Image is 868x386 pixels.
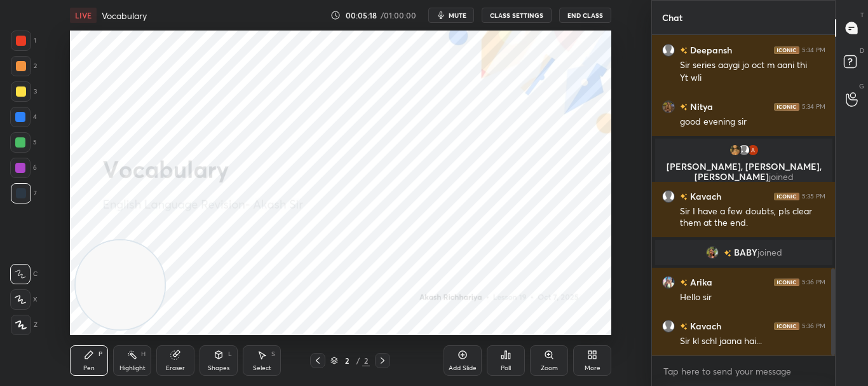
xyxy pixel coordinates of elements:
[680,72,825,85] div: Yt wli
[662,190,675,203] img: default.png
[428,8,474,23] button: mute
[662,276,675,289] img: 6b0cf048ee5e4ed594cfb91ab23eeb26.jpg
[860,46,864,55] p: D
[860,10,864,20] p: T
[859,81,864,91] p: G
[723,250,731,257] img: no-rating-badge.077c3623.svg
[10,289,37,310] div: X
[680,47,688,54] img: no-rating-badge.077c3623.svg
[705,246,718,259] img: 5b10d5499b0c4dd6861b26e298f0b63c.jpg
[585,365,600,371] div: More
[119,365,146,371] div: Highlight
[10,264,37,284] div: C
[662,44,675,57] img: default.png
[208,365,229,371] div: Shapes
[11,31,36,51] div: 1
[768,170,793,183] span: joined
[271,351,275,357] div: S
[70,8,97,23] div: LIVE
[652,1,693,34] p: Chat
[10,132,37,153] div: 5
[680,104,688,111] img: no-rating-badge.077c3623.svg
[680,193,688,200] img: no-rating-badge.077c3623.svg
[774,322,799,330] img: iconic-dark.1390631f.png
[10,107,37,127] div: 4
[774,46,799,54] img: iconic-dark.1390631f.png
[98,351,102,357] div: P
[746,144,759,156] img: 3
[774,279,799,286] img: iconic-dark.1390631f.png
[680,116,825,128] div: good evening sir
[688,319,721,333] h6: Kavach
[802,103,825,111] div: 5:34 PM
[652,35,836,355] div: grid
[802,46,825,54] div: 5:34 PM
[680,335,825,348] div: Sir kl schl jaana hai...
[688,100,713,113] h6: Nitya
[356,357,360,364] div: /
[802,322,825,330] div: 5:36 PM
[11,315,37,335] div: Z
[11,81,37,102] div: 3
[688,43,732,57] h6: Deepansh
[449,365,477,371] div: Add Slide
[102,10,147,22] h4: Vocabulary
[253,365,271,371] div: Select
[341,357,353,364] div: 2
[688,275,712,289] h6: Arika
[501,365,511,371] div: Poll
[802,193,825,200] div: 5:35 PM
[141,351,146,357] div: H
[680,291,825,304] div: Hello sir
[559,8,611,23] button: End Class
[737,144,750,156] img: default.png
[680,205,825,230] div: Sir I have a few doubts, pls clear them at the end.
[728,144,741,156] img: 2a1175db79794c59bd0fa453b449744b.jpg
[802,279,825,286] div: 5:36 PM
[228,351,232,357] div: L
[10,158,37,178] div: 6
[662,100,675,113] img: c0a13ec32c104bb690ff4ca006280946.jpg
[11,56,37,76] div: 2
[680,279,688,286] img: no-rating-badge.077c3623.svg
[680,59,825,72] div: Sir series aaygi jo oct m aani thi
[733,247,757,258] span: BABY
[449,11,466,20] span: mute
[83,365,95,371] div: Pen
[166,365,185,371] div: Eraser
[688,190,721,203] h6: Kavach
[680,323,688,330] img: no-rating-badge.077c3623.svg
[662,320,675,333] img: default.png
[774,103,799,111] img: iconic-dark.1390631f.png
[482,8,552,23] button: CLASS SETTINGS
[757,247,782,258] span: joined
[774,193,799,200] img: iconic-dark.1390631f.png
[541,365,558,371] div: Zoom
[663,162,825,182] p: [PERSON_NAME], [PERSON_NAME], [PERSON_NAME]
[362,355,370,366] div: 2
[11,183,37,203] div: 7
